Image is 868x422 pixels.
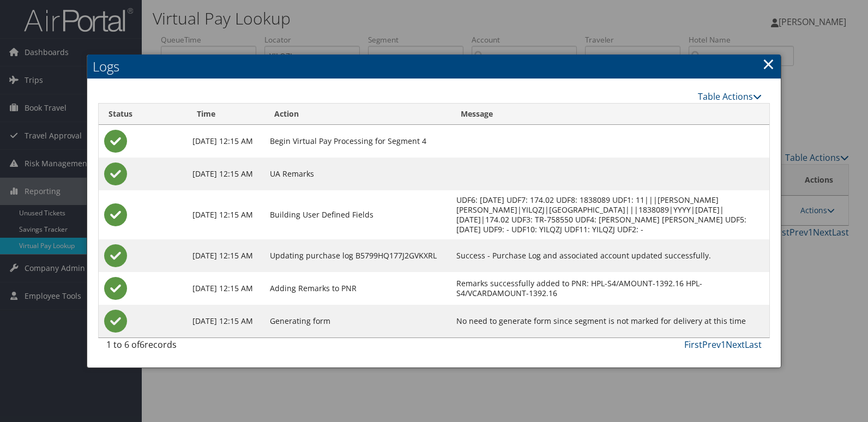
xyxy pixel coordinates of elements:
[187,239,264,272] td: [DATE] 12:15 AM
[451,190,769,239] td: UDF6: [DATE] UDF7: 174.02 UDF8: 1838089 UDF1: 11|||[PERSON_NAME] [PERSON_NAME]|YILQZJ|[GEOGRAPHIC...
[106,338,258,357] div: 1 to 6 of records
[264,158,451,190] td: UA Remarks
[451,239,769,272] td: Success - Purchase Log and associated account updated successfully.
[684,339,702,351] a: First
[264,305,451,337] td: Generating form
[140,339,144,351] span: 6
[264,239,451,272] td: Updating purchase log B5799HQ177J2GVKXRL
[187,125,264,158] td: [DATE] 12:15 AM
[187,272,264,305] td: [DATE] 12:15 AM
[264,190,451,239] td: Building User Defined Fields
[721,339,726,351] a: 1
[187,158,264,190] td: [DATE] 12:15 AM
[702,339,721,351] a: Prev
[726,339,745,351] a: Next
[87,55,781,79] h2: Logs
[187,190,264,239] td: [DATE] 12:15 AM
[264,272,451,305] td: Adding Remarks to PNR
[698,91,762,103] a: Table Actions
[451,104,769,125] th: Message: activate to sort column ascending
[264,104,451,125] th: Action: activate to sort column ascending
[99,104,187,125] th: Status: activate to sort column ascending
[451,305,769,337] td: No need to generate form since segment is not marked for delivery at this time
[187,305,264,337] td: [DATE] 12:15 AM
[745,339,762,351] a: Last
[264,125,451,158] td: Begin Virtual Pay Processing for Segment 4
[187,104,264,125] th: Time: activate to sort column ascending
[762,53,775,75] a: Close
[451,272,769,305] td: Remarks successfully added to PNR: HPL-S4/AMOUNT-1392.16 HPL-S4/VCARDAMOUNT-1392.16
